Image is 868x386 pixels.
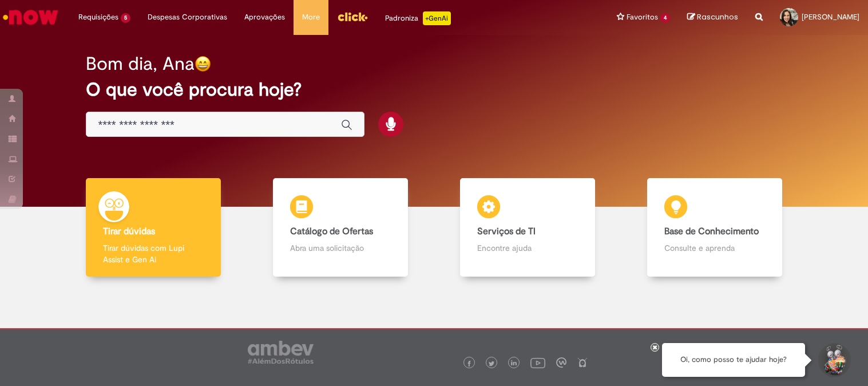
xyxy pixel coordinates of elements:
[86,54,195,74] h2: Bom dia, Ana
[148,11,227,23] span: Despesas Corporativas
[337,8,368,25] img: click_logo_yellow_360x200.png
[621,178,808,277] a: Base de Conhecimento Consulte e aprenda
[477,242,578,254] p: Encontre ajuda
[195,56,211,72] img: happy-face.png
[664,242,765,254] p: Consulte e aprenda
[385,11,451,25] div: Padroniza
[687,12,738,23] a: Rascunhos
[60,178,247,277] a: Tirar dúvidas Tirar dúvidas com Lupi Assist e Gen Ai
[489,361,494,367] img: logo_footer_twitter.png
[697,11,738,22] span: Rascunhos
[78,11,118,23] span: Requisições
[290,226,373,237] b: Catálogo de Ofertas
[577,357,588,368] img: logo_footer_naosei.png
[302,11,320,23] span: More
[664,226,759,237] b: Base de Conhecimento
[86,80,782,100] h2: O que você procura hoje?
[1,6,60,29] img: ServiceNow
[530,355,545,370] img: logo_footer_youtube.png
[121,13,130,23] span: 5
[466,361,472,367] img: logo_footer_facebook.png
[103,226,155,237] b: Tirar dúvidas
[660,13,670,23] span: 4
[662,343,805,377] div: Oi, como posso te ajudar hoje?
[103,242,204,265] p: Tirar dúvidas com Lupi Assist e Gen Ai
[434,178,621,277] a: Serviços de TI Encontre ajuda
[477,226,536,237] b: Serviços de TI
[802,12,859,22] span: [PERSON_NAME]
[248,341,314,364] img: logo_footer_ambev_rotulo_gray.png
[817,343,851,377] button: Iniciar Conversa de Suporte
[247,178,434,277] a: Catálogo de Ofertas Abra uma solicitação
[423,11,451,25] p: +GenAi
[244,11,285,23] span: Aprovações
[290,242,391,254] p: Abra uma solicitação
[556,357,566,368] img: logo_footer_workplace.png
[511,360,517,367] img: logo_footer_linkedin.png
[627,11,658,23] span: Favoritos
